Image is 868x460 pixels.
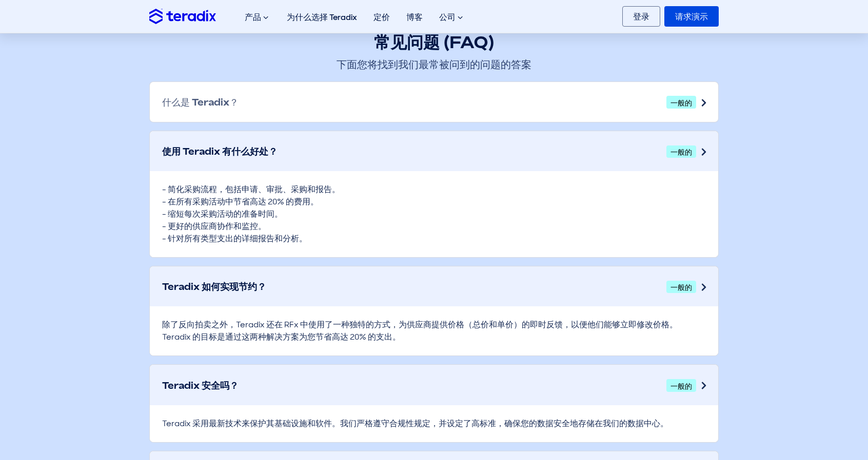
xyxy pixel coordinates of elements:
a: 为什么选择 Teradix [279,1,365,33]
font: 产品 [245,12,261,23]
font: 常见问题 (FAQ) [374,32,494,52]
font: 为什么选择 Teradix [287,12,357,23]
font: 使用 Teradix 有什么好处？ [162,145,278,157]
a: 请求演示 [664,6,719,27]
font: 下面您将找到我们最常被问到的问题的答案 [337,58,531,71]
font: Teradix 如何实现节约？ [162,281,266,292]
a: 博客 [398,1,431,33]
a: 定价 [365,1,398,33]
a: 登录 [622,6,660,27]
font: 博客 [406,12,423,23]
font: 登录 [633,11,649,22]
font: Teradix 采用最新技术来保护其基础设施和软件。我们严格遵守合规性规定，并设定了高标准，确保您的数据安全地存储在我们的数据中心。 [162,418,668,429]
font: 一般的 [670,148,692,157]
font: - 简化采购流程，包括申请、审批、采购和报告。 [162,184,340,195]
font: 定价 [373,12,390,23]
font: Teradix 安全吗？ [162,380,239,391]
font: 一般的 [670,283,692,292]
font: - 在所有采购活动中节省高达 20% 的费用。 [162,196,319,207]
font: 一般的 [670,382,692,391]
font: - 缩短每次采购活动的准备时间。 [162,208,283,219]
img: Teradix 徽标 [149,9,216,24]
font: 请求演示 [675,11,708,22]
font: 公司 [439,12,456,23]
font: 一般的 [670,98,692,108]
font: - 针对所有类型支出的详细报告和分析。 [162,233,307,244]
font: 除了反向拍卖之外，Teradix 还在 RFx 中使用了一种独特的方式，为供应商提供价格（总价和单价）的即时反馈，以便他们能够立即修改价格。Teradix 的目标是通过这两种解决方案为您节省高达... [162,319,678,342]
iframe: Chatbot [800,392,854,446]
font: - 更好的供应商协作和监控。 [162,221,266,232]
font: 什么是 Teradix？ [162,96,239,108]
